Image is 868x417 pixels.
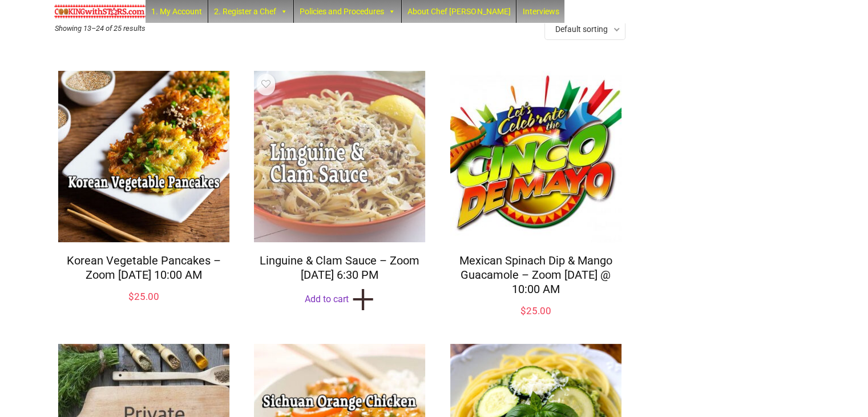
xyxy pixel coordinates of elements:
[128,291,159,302] bdi: 25.00
[352,295,375,303] span: +
[55,68,232,245] img: Korean Vegetable Pancakes – Zoom Sunday May 18th, 2025 @ 10:00 AM
[260,254,419,282] a: Linguine & Clam Sauce – Zoom [DATE] 6:30 PM
[128,291,134,302] span: $
[67,254,221,282] a: Korean Vegetable Pancakes – Zoom [DATE] 10:00 AM
[54,5,146,18] img: Chef Paula's Cooking With Stars
[520,305,526,316] span: $
[459,254,612,296] a: Mexican Spinach Dip & Mango Guacamole – Zoom [DATE] @ 10:00 AM
[55,18,151,39] p: Showing 13–24 of 25 results
[251,68,428,245] img: Linguine & Clam Sauce – Zoom Monday Sept 15, 2025 @ 6:30 PM
[447,68,624,245] img: Mexican Spinach Dip & Mango Guacamole – Zoom Sunday May the 4th, 2025 @ 10:00 AM
[520,305,551,316] bdi: 25.00
[251,290,428,308] a: Add to cart+
[555,25,608,34] span: Default sorting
